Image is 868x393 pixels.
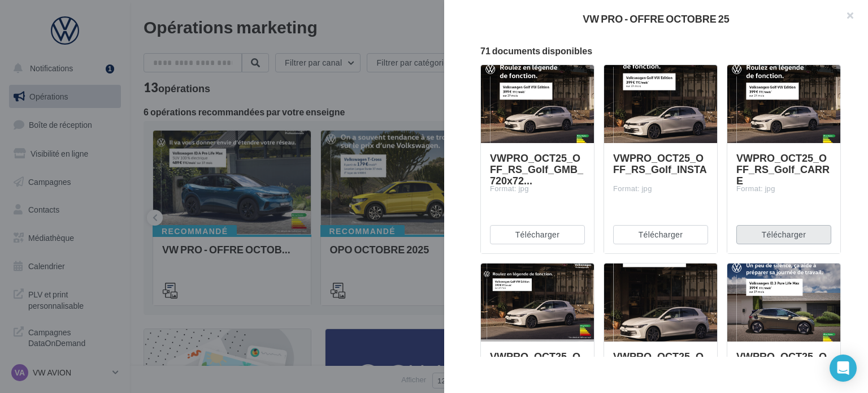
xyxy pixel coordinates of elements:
button: Télécharger [613,225,708,244]
span: VWPRO_OCT25_OFF_RS_Golf_INSTA [613,152,707,175]
div: Format: jpg [490,184,585,194]
span: VWPRO_OCT25_OFF_RS_Golf_GMB [490,350,580,374]
button: Télécharger [490,225,585,244]
span: VWPRO_OCT25_OFF_RS_ID.3_GMB_720x72... [736,350,828,385]
div: Format: jpg [613,184,708,194]
div: 71 documents disponibles [480,46,841,55]
button: Télécharger [736,225,831,244]
span: VWPRO_OCT25_OFF_RS_Golf_STORY [613,350,705,385]
span: VWPRO_OCT25_OFF_RS_Golf_CARRE [736,152,830,187]
div: Open Intercom Messenger [830,355,857,382]
span: VWPRO_OCT25_OFF_RS_Golf_GMB_720x72... [490,152,583,187]
div: VW PRO - OFFRE OCTOBRE 25 [462,14,850,24]
div: Format: jpg [736,184,831,194]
